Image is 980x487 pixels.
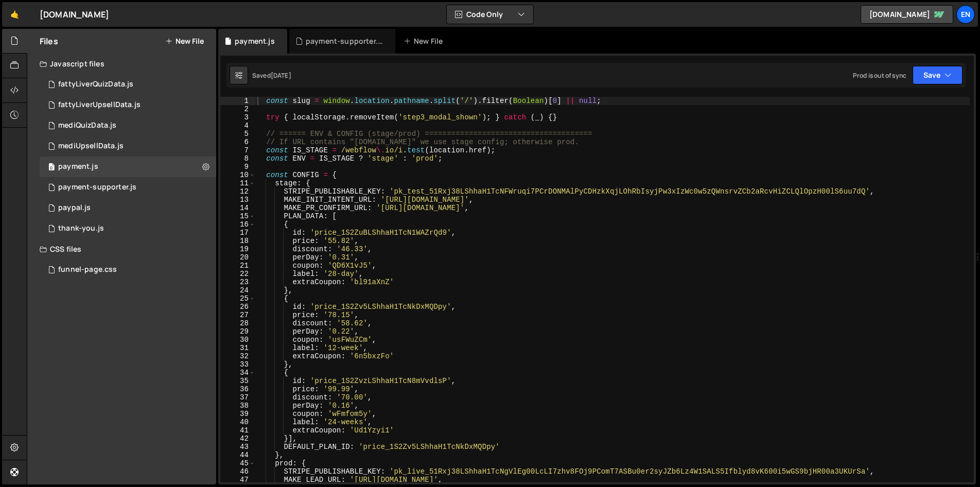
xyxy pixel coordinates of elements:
div: 46 [220,467,255,476]
h2: Files [40,36,58,47]
a: [DOMAIN_NAME] [861,5,953,24]
div: 12 [220,187,255,196]
div: 34 [220,369,255,377]
div: 33 [220,360,255,369]
div: 8 [220,154,255,163]
div: 3 [220,113,255,121]
div: 45 [220,459,255,467]
div: mediUpsellData.js [58,142,124,151]
div: 18 [220,237,255,245]
div: 40 [220,418,255,426]
div: CSS files [27,239,216,259]
div: 36 [220,385,255,393]
div: 41 [220,426,255,434]
div: 39 [220,410,255,418]
div: 16956/47008.css [40,259,216,280]
div: 2 [220,105,255,113]
button: New File [165,37,204,45]
div: 29 [220,327,255,336]
div: 43 [220,443,255,451]
div: 16956/46565.js [40,95,216,115]
div: 14 [220,204,255,212]
div: 20 [220,253,255,262]
div: 7 [220,146,255,154]
div: 25 [220,294,255,303]
div: 23 [220,278,255,286]
div: Javascript files [27,54,216,74]
a: En [956,5,975,24]
div: payment-supporter.js [306,36,383,46]
div: 6 [220,138,255,146]
div: 31 [220,344,255,352]
div: 19 [220,245,255,253]
div: [DOMAIN_NAME] [40,8,109,21]
div: 16956/46552.js [40,177,216,198]
div: 1 [220,97,255,105]
div: 26 [220,303,255,311]
div: 24 [220,286,255,294]
div: 28 [220,319,255,327]
div: 42 [220,434,255,443]
div: 16956/46524.js [40,218,216,239]
div: 16956/46701.js [40,136,216,156]
div: Saved [252,71,291,80]
div: Prod is out of sync [853,71,906,80]
button: Code Only [447,5,533,24]
div: 21 [220,262,255,270]
div: 9 [220,163,255,171]
div: 15 [220,212,255,220]
div: 16956/46566.js [40,74,216,95]
div: New File [404,36,447,46]
div: fattyLiverUpsellData.js [58,100,141,110]
div: 16956/46550.js [40,198,216,218]
div: 11 [220,179,255,187]
div: 10 [220,171,255,179]
div: 13 [220,196,255,204]
div: 38 [220,402,255,410]
div: payment.js [58,162,98,171]
div: 47 [220,476,255,484]
div: 30 [220,336,255,344]
div: mediQuizData.js [58,121,116,130]
div: 32 [220,352,255,360]
div: 37 [220,393,255,402]
div: 16956/46700.js [40,115,216,136]
div: payment-supporter.js [58,183,136,192]
div: paypal.js [58,203,91,213]
a: 🤙 [2,2,27,27]
button: Save [913,66,962,84]
div: 44 [220,451,255,459]
div: thank-you.js [58,224,104,233]
div: 22 [220,270,255,278]
div: payment.js [235,36,275,46]
div: 27 [220,311,255,319]
div: 5 [220,130,255,138]
div: 16956/46551.js [40,156,216,177]
div: 4 [220,121,255,130]
span: 0 [48,164,55,172]
div: 17 [220,229,255,237]
div: funnel-page.css [58,265,117,274]
div: [DATE] [271,71,291,80]
div: fattyLiverQuizData.js [58,80,133,89]
div: 35 [220,377,255,385]
div: 16 [220,220,255,229]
